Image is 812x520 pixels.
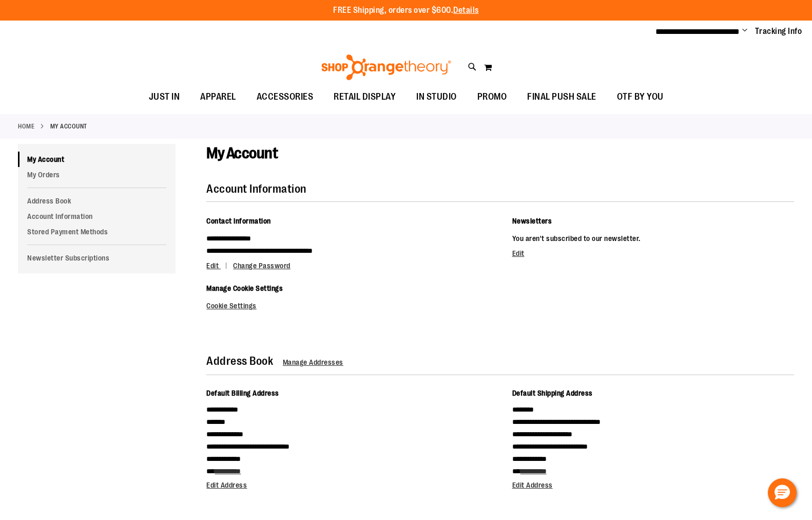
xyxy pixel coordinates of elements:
strong: My Account [50,122,87,131]
a: APPAREL [190,85,246,109]
span: OTF BY YOU [617,85,664,108]
span: IN STUDIO [416,85,457,108]
p: FREE Shipping, orders over $600. [333,5,479,16]
a: Details [453,6,479,15]
a: Home [18,122,34,131]
a: Edit Address [206,481,247,489]
strong: Address Book [206,355,273,367]
a: PROMO [467,85,517,109]
a: ACCESSORIES [246,85,324,109]
span: Default Shipping Address [512,389,593,397]
a: OTF BY YOU [607,85,674,109]
a: Manage Addresses [283,358,343,366]
span: Edit [206,262,219,270]
span: PROMO [477,85,507,108]
a: Stored Payment Methods [18,224,176,239]
span: Default Billing Address [206,389,279,397]
a: JUST IN [139,85,190,109]
span: APPAREL [200,85,236,108]
button: Account menu [742,26,747,36]
a: Edit [206,262,231,270]
a: Cookie Settings [206,302,257,310]
span: FINAL PUSH SALE [527,85,596,108]
span: RETAIL DISPLAY [334,85,396,108]
a: Change Password [233,262,291,270]
span: ACCESSORIES [257,85,314,108]
span: Newsletters [512,217,552,225]
span: Manage Cookie Settings [206,284,283,292]
a: Account Information [18,209,176,224]
a: Edit Address [512,481,553,489]
span: Contact Information [206,217,271,225]
a: Address Book [18,193,176,209]
button: Hello, have a question? Let’s chat. [768,478,797,507]
span: JUST IN [149,85,180,108]
strong: Account Information [206,182,306,195]
a: Tracking Info [755,26,802,37]
a: IN STUDIO [406,85,467,109]
p: You aren't subscribed to our newsletter. [512,232,794,245]
a: RETAIL DISPLAY [323,85,406,109]
span: My Account [206,144,278,162]
a: My Account [18,152,176,167]
img: Shop Orangetheory [320,54,453,80]
a: Newsletter Subscriptions [18,250,176,266]
a: Edit [512,249,525,257]
a: FINAL PUSH SALE [517,85,607,109]
a: My Orders [18,167,176,182]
